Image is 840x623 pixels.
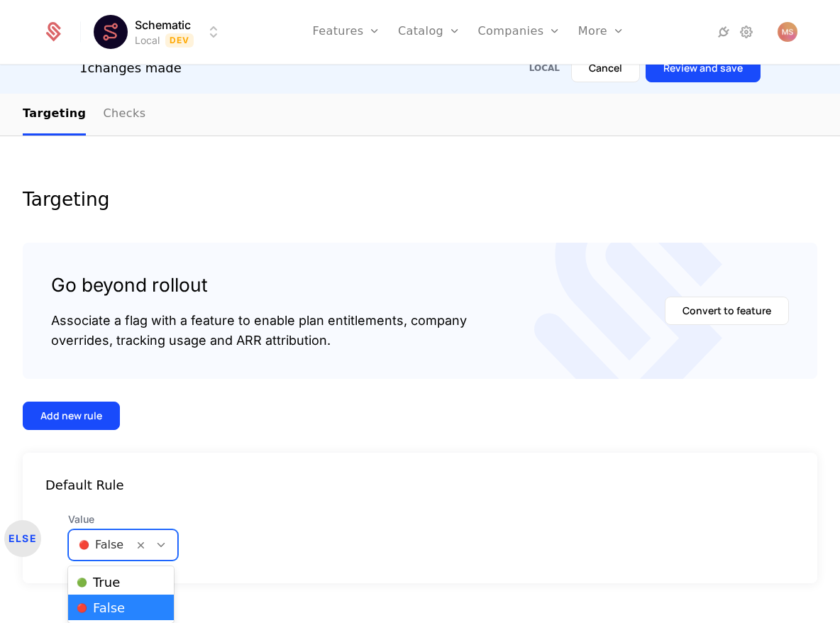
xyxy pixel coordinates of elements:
div: Local [135,33,160,48]
button: Open user button [778,22,797,42]
span: 🔴 [77,602,87,614]
div: Add new rule [40,409,102,423]
span: Dev [165,33,194,48]
div: Targeting [23,190,817,209]
span: True [77,576,120,589]
button: Convert to feature [665,297,789,325]
span: Value [68,512,178,526]
button: Cancel [571,54,640,82]
div: 1 changes made [79,58,182,78]
div: Go beyond rollout [51,271,467,299]
button: Add new rule [23,402,120,430]
div: ELSE [4,520,41,557]
button: Review and save [646,54,761,82]
button: Select environment [98,16,222,48]
a: Targeting [23,94,86,136]
a: Checks [103,94,145,136]
span: 🟢 [77,577,87,588]
div: Associate a flag with a feature to enable plan entitlements, company overrides, tracking usage an... [51,311,467,351]
ul: Choose Sub Page [23,94,145,136]
div: Default Rule [23,475,817,495]
span: False [77,602,125,614]
img: Mark Simkiv [778,22,797,42]
nav: Main [23,94,817,136]
span: Schematic [135,16,191,33]
a: Integrations [715,23,732,40]
a: Settings [738,23,755,40]
div: Local [529,62,560,74]
img: Schematic [94,15,128,49]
